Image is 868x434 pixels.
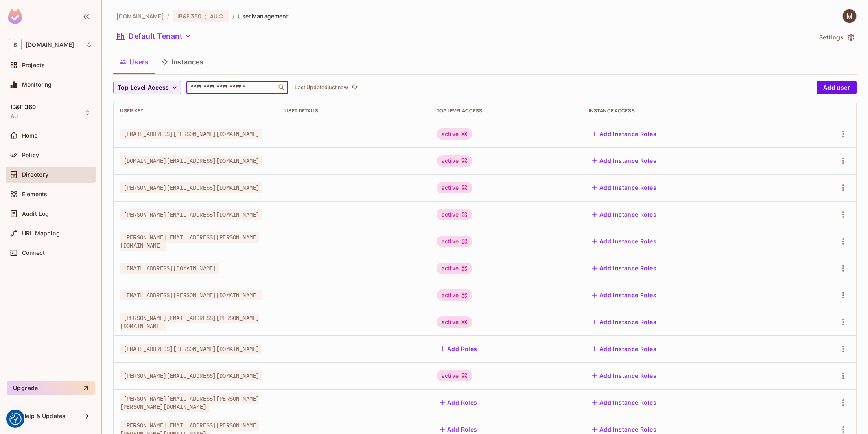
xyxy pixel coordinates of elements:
[22,413,66,419] span: Help & Updates
[437,289,472,301] div: active
[284,107,424,114] div: User Details
[7,381,95,395] button: Upgrade
[817,81,857,94] button: Add user
[120,393,259,412] span: [PERSON_NAME][EMAIL_ADDRESS][PERSON_NAME][PERSON_NAME][DOMAIN_NAME]
[350,83,359,92] button: refresh
[120,129,262,139] span: [EMAIL_ADDRESS][PERSON_NAME][DOMAIN_NAME]
[589,107,785,114] div: Instance Access
[348,83,359,92] span: Click to refresh data
[437,209,472,220] div: active
[155,52,210,72] button: Instances
[22,230,60,237] span: URL Mapping
[437,107,576,114] div: Top Level Access
[232,12,234,20] li: /
[437,263,472,274] div: active
[589,342,660,355] button: Add Instance Roles
[9,39,22,50] span: B
[22,250,45,256] span: Connect
[589,154,660,167] button: Add Instance Roles
[22,191,47,197] span: Elements
[116,12,164,20] span: the active workspace
[589,127,660,140] button: Add Instance Roles
[120,313,259,331] span: [PERSON_NAME][EMAIL_ADDRESS][PERSON_NAME][DOMAIN_NAME]
[589,235,660,248] button: Add Instance Roles
[816,31,857,44] button: Settings
[113,52,155,72] button: Users
[589,369,660,382] button: Add Instance Roles
[118,83,169,93] span: Top Level Access
[437,155,472,167] div: active
[120,370,262,381] span: [PERSON_NAME][EMAIL_ADDRESS][DOMAIN_NAME]
[113,81,181,94] button: Top Level Access
[167,12,169,20] li: /
[437,316,472,328] div: active
[204,13,207,20] span: :
[589,262,660,275] button: Add Instance Roles
[22,210,49,217] span: Audit Log
[437,128,472,140] div: active
[120,156,262,166] span: [DOMAIN_NAME][EMAIL_ADDRESS][DOMAIN_NAME]
[120,290,262,300] span: [EMAIL_ADDRESS][PERSON_NAME][DOMAIN_NAME]
[589,208,660,221] button: Add Instance Roles
[120,107,271,114] div: User Key
[22,62,45,68] span: Projects
[437,370,472,381] div: active
[120,344,262,354] span: [EMAIL_ADDRESS][PERSON_NAME][DOMAIN_NAME]
[26,42,74,48] span: Workspace: bbva.com
[113,30,195,43] button: Default Tenant
[9,413,22,425] img: Revisit consent button
[22,132,38,139] span: Home
[120,182,262,193] span: [PERSON_NAME][EMAIL_ADDRESS][DOMAIN_NAME]
[843,9,856,23] img: MICHAELL MAHAN RODRÍGUEZ
[351,83,358,92] span: refresh
[120,263,219,274] span: [EMAIL_ADDRESS][DOMAIN_NAME]
[22,81,52,88] span: Monitoring
[295,84,348,91] p: Last Updated just now
[177,12,201,20] span: IB&F 360
[22,171,48,178] span: Directory
[589,396,660,409] button: Add Instance Roles
[8,9,22,24] img: SReyMgAAAABJRU5ErkJggg==
[589,289,660,302] button: Add Instance Roles
[120,209,262,220] span: [PERSON_NAME][EMAIL_ADDRESS][DOMAIN_NAME]
[437,182,472,193] div: active
[437,342,481,355] button: Add Roles
[210,12,218,20] span: AU
[120,232,259,251] span: [PERSON_NAME][EMAIL_ADDRESS][PERSON_NAME][DOMAIN_NAME]
[11,104,36,110] span: IB&F 360
[589,181,660,194] button: Add Instance Roles
[238,12,289,20] span: User Management
[11,113,18,120] span: AU
[437,396,481,409] button: Add Roles
[9,413,22,425] button: Consent Preferences
[589,316,660,329] button: Add Instance Roles
[437,236,472,247] div: active
[22,152,39,158] span: Policy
